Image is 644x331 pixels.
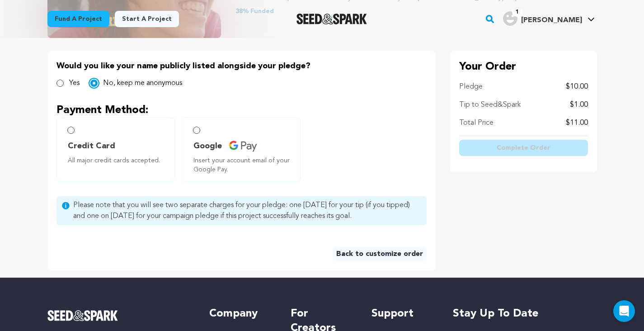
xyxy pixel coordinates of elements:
[459,81,483,92] p: Pledge
[521,17,582,24] span: [PERSON_NAME]
[453,307,597,321] h5: Stay up to date
[193,140,222,152] span: Google
[296,14,367,24] img: Seed&Spark Logo Dark Mode
[512,8,522,17] span: 1
[229,141,257,152] img: credit card icons
[497,143,550,152] span: Complete Order
[459,140,588,156] button: Complete Order
[193,156,293,174] span: Insert your account email of your Google Pay.
[459,60,588,74] p: Your Order
[613,300,635,322] div: Open Intercom Messenger
[47,310,192,321] a: Seed&Spark Homepage
[296,14,367,24] a: Seed&Spark Homepage
[47,310,118,321] img: Seed&Spark Logo
[501,9,597,26] a: Julia H.'s Profile
[69,78,80,89] label: Yes
[47,11,109,27] a: Fund a project
[371,307,434,321] h5: Support
[73,200,421,222] span: Please note that you will see two separate charges for your pledge: one [DATE] for your tip (if y...
[459,99,521,110] p: Tip to Seed&Spark
[68,140,115,152] span: Credit Card
[503,11,582,26] div: Julia H.'s Profile
[459,118,494,128] p: Total Price
[209,307,272,321] h5: Company
[56,60,427,72] p: Would you like your name publicly listed alongside your pledge?
[503,11,517,26] img: user.png
[570,99,588,110] p: $1.00
[566,118,588,128] p: $11.00
[501,9,597,28] span: Julia H.'s Profile
[68,156,167,165] span: All major credit cards accepted.
[566,81,588,92] p: $10.00
[103,78,182,89] label: No, keep me anonymous
[333,247,427,261] a: Back to customize order
[115,11,179,27] a: Start a project
[56,103,427,118] p: Payment Method:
